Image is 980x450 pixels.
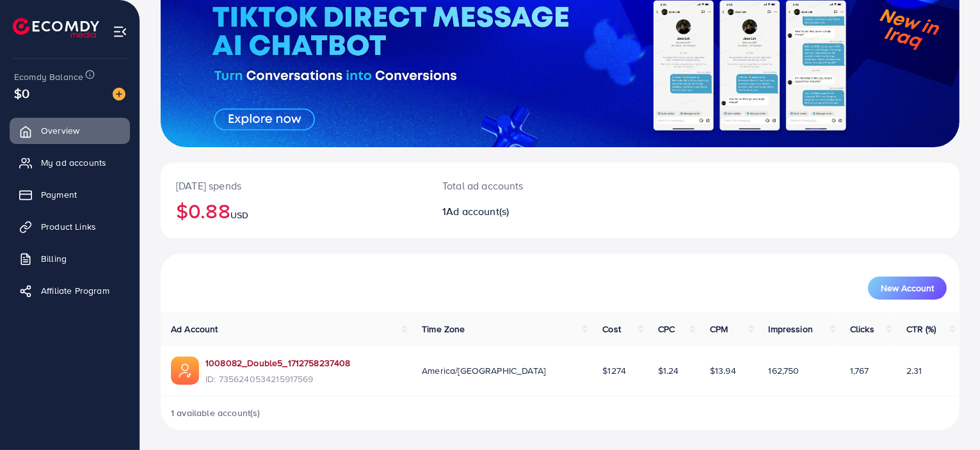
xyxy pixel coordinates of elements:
[171,406,261,419] span: 1 available account(s)
[176,198,412,223] h2: $0.88
[769,364,799,377] span: 162,750
[14,70,83,83] span: Ecomdy Balance
[41,156,106,169] span: My ad accounts
[422,364,545,377] span: America/[GEOGRAPHIC_DATA]
[41,188,77,201] span: Payment
[658,364,679,377] span: $1.24
[710,364,736,377] span: $13.94
[41,284,109,297] span: Affiliate Program
[422,323,465,335] span: Time Zone
[868,277,947,300] button: New Account
[171,323,218,335] span: Ad Account
[850,364,869,377] span: 1,767
[13,18,99,38] img: logo
[906,364,922,377] span: 2.31
[113,24,127,39] img: menu
[769,323,814,335] span: Impression
[230,209,248,221] span: USD
[850,323,874,335] span: Clicks
[881,284,934,293] span: New Account
[602,323,621,335] span: Cost
[446,204,509,218] span: Ad account(s)
[710,323,728,335] span: CPM
[41,220,96,233] span: Product Links
[113,88,125,100] img: image
[41,124,79,137] span: Overview
[10,278,130,303] a: Affiliate Program
[10,214,130,239] a: Product Links
[10,150,130,175] a: My ad accounts
[205,373,351,385] span: ID: 7356240534215917569
[602,364,626,377] span: $1274
[205,357,351,369] a: 1008082_Double5_1712758237408
[10,246,130,271] a: Billing
[14,84,29,102] span: $0
[658,323,675,335] span: CPC
[442,205,611,218] h2: 1
[906,323,936,335] span: CTR (%)
[41,252,67,265] span: Billing
[171,357,199,385] img: ic-ads-acc.e4c84228.svg
[176,178,412,193] p: [DATE] spends
[10,118,130,143] a: Overview
[442,178,611,193] p: Total ad accounts
[926,392,970,440] iframe: Chat
[10,182,130,207] a: Payment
